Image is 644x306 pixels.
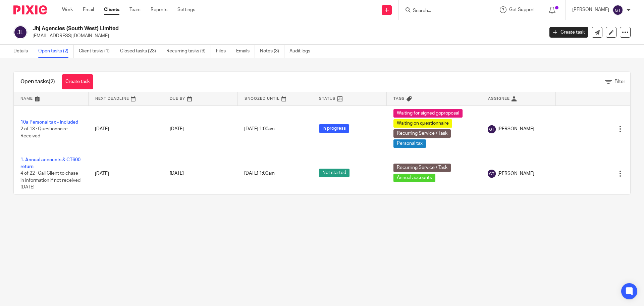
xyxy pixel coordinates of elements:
span: 4 of 22 · Call Client to chase in information if not received [DATE] [20,171,80,189]
span: Waiting on questionnaire [393,119,452,128]
span: Get Support [509,7,535,12]
h2: Jhj Agencies (South West) Limited [33,25,438,32]
a: Files [216,45,231,58]
h1: Open tasks [20,78,55,85]
td: [DATE] [88,105,163,153]
a: Create task [62,74,93,89]
span: [PERSON_NAME] [497,170,534,177]
span: Personal tax [393,139,426,148]
a: 10a Personal tax - Included [20,120,78,125]
span: 2 of 13 · Questionnaire Received [20,127,68,138]
a: Team [129,6,141,13]
a: Work [62,6,73,13]
span: Waiting for signed goproposal [393,109,463,118]
a: Details [13,45,33,58]
span: Recurring Service / Task [393,129,451,138]
p: [PERSON_NAME] [572,6,609,13]
img: svg%3E [488,125,496,133]
span: Tags [393,97,405,100]
a: Client tasks (1) [79,45,115,58]
img: svg%3E [612,5,623,15]
a: Settings [177,6,195,13]
td: [DATE] [88,153,163,194]
a: Reports [151,6,167,13]
span: [DATE] 1:00am [244,171,275,176]
a: Email [83,6,94,13]
span: Annual accounts [393,174,435,182]
span: Snoozed Until [245,97,280,100]
span: Status [319,97,336,100]
a: Emails [236,45,255,58]
a: Closed tasks (23) [120,45,161,58]
span: [PERSON_NAME] [497,126,534,132]
img: svg%3E [13,25,28,39]
span: Recurring Service / Task [393,164,451,172]
img: Pixie [13,5,47,14]
p: [EMAIL_ADDRESS][DOMAIN_NAME] [33,33,539,39]
a: Recurring tasks (9) [166,45,211,58]
img: svg%3E [488,170,496,178]
a: Create task [549,27,588,38]
span: (2) [49,79,55,84]
span: Not started [319,169,350,177]
a: Clients [104,6,119,13]
span: [DATE] [170,127,184,131]
a: Notes (3) [260,45,284,58]
a: Open tasks (2) [38,45,74,58]
a: 1. Annual accounts & CT600 return [20,158,80,169]
span: [DATE] 1:00am [244,127,275,131]
span: [DATE] [170,171,184,176]
input: Search [412,8,473,14]
a: Audit logs [289,45,315,58]
span: In progress [319,124,349,133]
span: Filter [614,79,625,84]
